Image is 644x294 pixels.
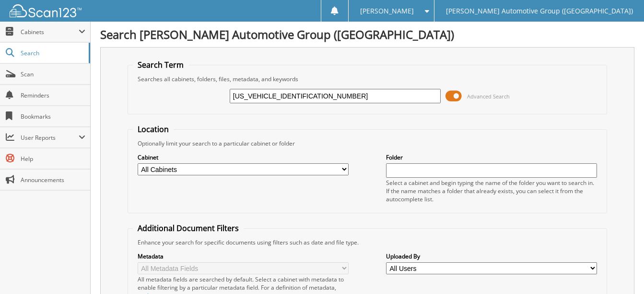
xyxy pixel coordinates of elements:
legend: Location [133,124,174,135]
span: Scan [21,70,85,78]
span: Help [21,155,85,163]
span: Announcements [21,176,85,184]
label: Cabinet [138,153,349,161]
div: Optionally limit your search to a particular cabinet or folder [133,139,602,147]
label: Metadata [138,252,349,260]
h1: Search [PERSON_NAME] Automotive Group ([GEOGRAPHIC_DATA]) [100,26,634,42]
span: [PERSON_NAME] Automotive Group ([GEOGRAPHIC_DATA]) [446,8,633,14]
span: Search [21,49,84,57]
legend: Search Term [133,60,188,70]
span: Advanced Search [467,93,510,100]
span: User Reports [21,134,79,142]
label: Uploaded By [386,252,597,260]
div: Select a cabinet and begin typing the name of the folder you want to search in. If the name match... [386,179,597,203]
span: Cabinets [21,28,79,36]
legend: Additional Document Filters [133,223,244,233]
span: [PERSON_NAME] [360,8,414,14]
span: Bookmarks [21,112,85,121]
label: Folder [386,153,597,161]
span: Reminders [21,91,85,99]
div: Searches all cabinets, folders, files, metadata, and keywords [133,75,602,83]
div: Enhance your search for specific documents using filters such as date and file type. [133,238,602,246]
img: scan123-logo-white.svg [10,4,82,17]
